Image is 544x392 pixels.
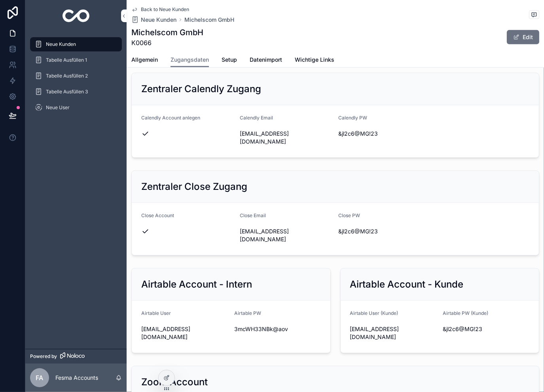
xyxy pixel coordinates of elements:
[30,69,122,83] a: Tabelle Ausfüllen 2
[141,115,200,121] span: Calendly Account anlegen
[63,9,90,22] img: App logo
[234,325,321,333] span: 3mcWH33NBk@aov
[46,104,70,111] span: Neue User
[507,30,539,44] button: Edit
[131,53,158,68] a: Allgemein
[141,376,208,388] h2: Zoom Account
[131,38,203,47] span: K0066
[46,73,88,79] span: Tabelle Ausfüllen 2
[141,278,252,291] h2: Airtable Account - Intern
[234,310,261,316] span: Airtable PW
[141,180,247,193] h2: Zentraler Close Zugang
[240,227,332,243] span: [EMAIL_ADDRESS][DOMAIN_NAME]
[30,100,122,115] a: Neue User
[240,115,273,121] span: Calendly Email
[141,83,261,95] h2: Zentraler Calendly Zugang
[240,130,332,146] span: [EMAIL_ADDRESS][DOMAIN_NAME]
[339,115,368,121] span: Calendly PW
[141,310,171,316] span: Airtable User
[131,56,158,64] span: Allgemein
[30,353,57,360] span: Powered by
[350,310,398,316] span: Airtable User (Kunde)
[25,349,127,364] a: Powered by
[171,53,209,68] a: Zugangsdaten
[46,57,87,63] span: Tabelle Ausfüllen 1
[443,325,529,333] span: &jl2c6@MG!23
[339,212,360,218] span: Close PW
[46,89,88,95] span: Tabelle Ausfüllen 3
[295,53,334,68] a: Wichtige Links
[250,53,282,68] a: Datenimport
[240,212,266,218] span: Close Email
[30,37,122,51] a: Neue Kunden
[131,6,189,13] a: Back to Neue Kunden
[131,16,176,24] a: Neue Kunden
[350,278,464,291] h2: Airtable Account - Kunde
[339,227,431,235] span: &jl2c6@MG!23
[141,6,189,13] span: Back to Neue Kunden
[171,56,209,64] span: Zugangsdaten
[141,325,228,341] span: [EMAIL_ADDRESS][DOMAIN_NAME]
[350,325,437,341] span: [EMAIL_ADDRESS][DOMAIN_NAME]
[443,310,488,316] span: Airtable PW (Kunde)
[141,16,176,24] span: Neue Kunden
[25,32,127,125] div: scrollable content
[250,56,282,64] span: Datenimport
[339,130,431,138] span: &jl2c6@MG!23
[30,53,122,67] a: Tabelle Ausfüllen 1
[46,41,76,47] span: Neue Kunden
[55,374,98,382] p: Fesma Accounts
[30,85,122,99] a: Tabelle Ausfüllen 3
[36,373,44,383] span: FA
[131,27,203,38] h1: Michelscom GmbH
[184,16,234,24] a: Michelscom GmbH
[222,56,237,64] span: Setup
[141,212,174,218] span: Close Account
[222,53,237,68] a: Setup
[295,56,334,64] span: Wichtige Links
